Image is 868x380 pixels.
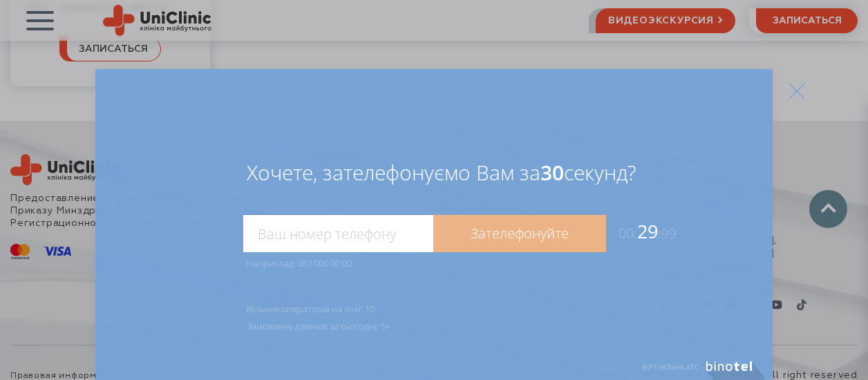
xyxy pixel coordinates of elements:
b: 30 [540,158,564,187]
div: Вільних операторів на лінії: 10 Замовлень дзвінків за сьогодні: 5+ [95,274,773,335]
span: 00: [619,225,637,243]
a: Зателефонуйте [433,215,606,252]
span: :99 [658,225,677,243]
div: Хочете, зателефонуємо Вам за секунд? [247,160,682,184]
span: Наприклад: 067 000 00 00 [247,257,352,269]
input: Ваш номер телефону [243,215,433,252]
span: Віртуальна АТС [643,363,699,372]
span: 29 [606,218,677,244]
